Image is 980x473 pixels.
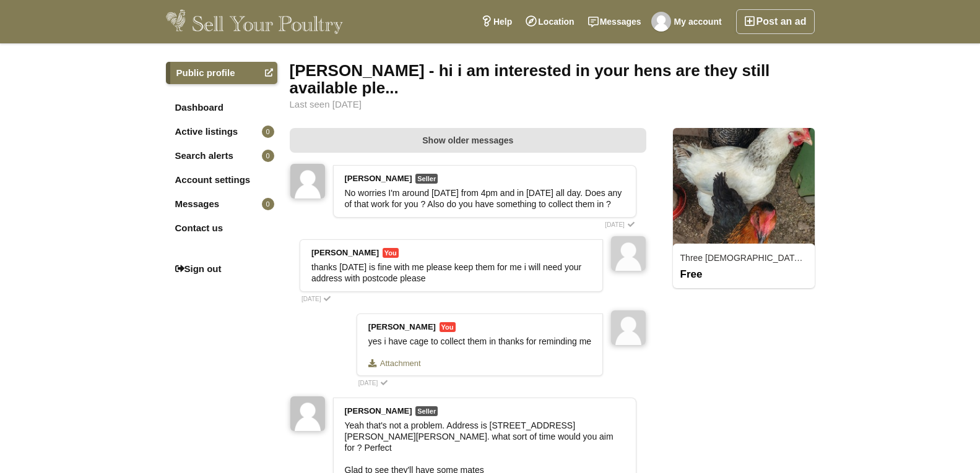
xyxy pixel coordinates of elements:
span: 0 [262,198,274,210]
div: yes i have cage to collect them in thanks for reminding me [368,336,591,347]
a: Messages [581,9,648,34]
img: 3104_thumbnail.jpg [673,128,815,246]
a: Help [474,9,519,34]
span: 0 [262,150,274,162]
strong: [PERSON_NAME] [345,406,412,415]
a: Post an ad [736,9,815,34]
a: Contact us [166,217,277,239]
span: Show older messages [422,135,513,145]
a: Account settings [166,169,277,191]
a: Sign out [166,258,277,280]
img: Sell Your Poultry [166,9,344,34]
a: Public profile [166,62,277,84]
a: Dashboard [166,96,277,119]
div: Last seen [DATE] [290,100,815,109]
a: My account [648,9,729,34]
div: Free [674,268,813,279]
a: Search alerts0 [166,145,277,167]
strong: [PERSON_NAME] [311,248,379,257]
a: Messages0 [166,193,277,215]
img: Richard [290,164,325,198]
div: [PERSON_NAME] - hi i am interested in your hens are they still available ple... [290,62,815,96]
span: Seller [415,174,438,184]
div: thanks [DATE] is fine with me please keep them for me i will need your address with postcode please [311,262,591,284]
strong: [PERSON_NAME] [345,174,412,183]
span: Seller [415,406,438,416]
span: 0 [262,126,274,138]
img: jawed ahmed [651,12,671,32]
span: You [440,322,456,332]
a: Location [519,9,581,34]
strong: [PERSON_NAME] [368,322,436,331]
img: jawed ahmed [611,310,646,345]
a: Attachment [368,359,449,368]
a: Three [DEMOGRAPHIC_DATA] chickens. Free to a good home. [680,253,926,263]
img: Richard [290,396,325,431]
a: Active listings0 [166,121,277,143]
div: No worries I'm around [DATE] from 4pm and in [DATE] all day. Does any of that work for you ? Also... [345,187,625,210]
img: jawed ahmed [611,236,646,271]
span: You [383,248,399,258]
